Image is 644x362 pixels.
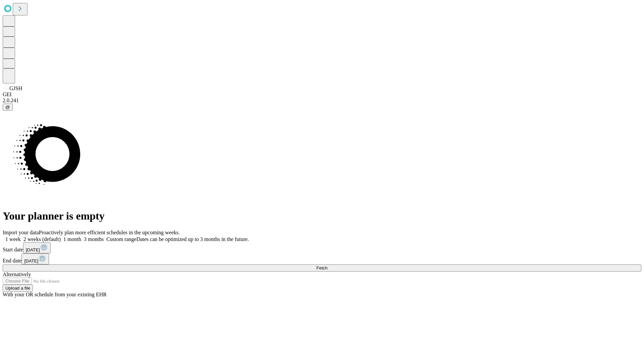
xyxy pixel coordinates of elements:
span: Fetch [316,265,327,270]
div: GEI [3,92,641,98]
button: Upload a file [3,285,33,292]
span: Dates can be optimized up to 3 months in the future. [137,236,249,242]
span: Custom range [106,236,136,242]
button: Fetch [3,264,641,271]
div: Start date [3,242,641,253]
div: 2.0.241 [3,98,641,104]
button: @ [3,104,13,111]
span: [DATE] [24,258,38,263]
span: 2 weeks (default) [23,236,61,242]
span: GJSH [9,85,22,91]
span: [DATE] [26,247,40,252]
span: 3 months [84,236,104,242]
button: [DATE] [23,242,51,253]
span: With your OR schedule from your existing EHR [3,292,107,297]
span: 1 month [63,236,81,242]
button: [DATE] [21,253,49,264]
span: Import your data [3,230,39,235]
span: 1 week [5,236,21,242]
span: @ [5,105,10,110]
h1: Your planner is empty [3,210,641,222]
span: Alternatively [3,271,31,277]
span: Proactively plan more efficient schedules in the upcoming weeks. [39,230,180,235]
div: End date [3,253,641,264]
